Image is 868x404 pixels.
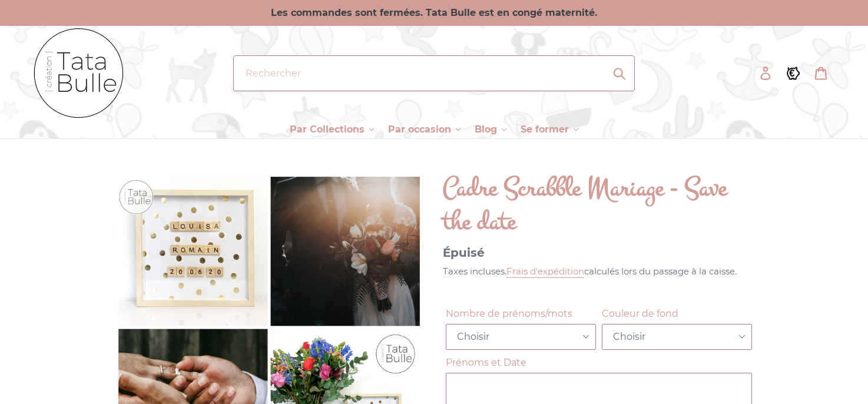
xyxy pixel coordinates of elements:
span: Épuisé [443,246,485,260]
label: Couleur de fond [602,307,752,321]
span: Se former [521,124,569,135]
span: Par occasion [388,124,451,135]
button: Par occasion [382,121,466,138]
button: Se former [515,121,584,138]
span: Blog [475,124,497,135]
tspan: € [789,68,794,78]
label: Nombre de prénoms/mots [446,307,596,321]
a: Frais d'expédition [506,266,584,278]
span: Par Collections [290,124,365,135]
button: Blog [469,121,512,138]
label: Prénoms et Date [446,356,752,370]
a: € [780,58,808,88]
div: Taxes incluses. calculés lors du passage à la caisse. [443,265,755,279]
img: Tata Bulle [32,26,127,121]
h1: Cadre Scrabble Mariage - Save the date [443,171,755,239]
input: Rechercher [233,55,635,91]
button: Par Collections [284,121,380,138]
